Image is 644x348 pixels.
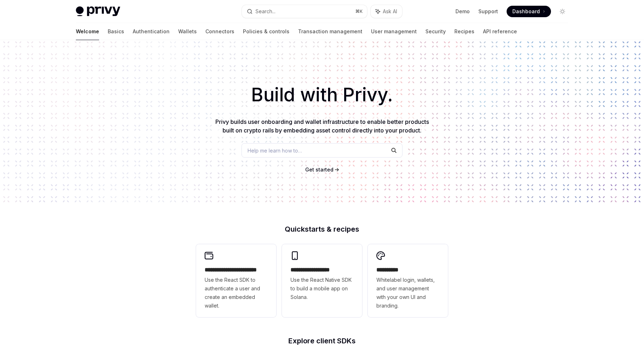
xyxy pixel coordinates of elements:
span: Dashboard [512,8,540,15]
a: Basics [108,23,124,40]
span: Privy builds user onboarding and wallet infrastructure to enable better products built on crypto ... [215,118,429,134]
div: Search... [255,7,275,16]
h2: Quickstarts & recipes [196,226,448,233]
a: Policies & controls [243,23,289,40]
a: Demo [455,8,470,15]
a: **** **** **** ***Use the React Native SDK to build a mobile app on Solana. [282,244,362,317]
a: User management [371,23,417,40]
a: Connectors [205,23,234,40]
button: Toggle dark mode [557,6,568,17]
a: Recipes [454,23,474,40]
span: Ask AI [383,8,397,15]
a: Get started [305,166,333,173]
span: Get started [305,166,333,173]
button: Search...⌘K [242,5,367,18]
a: Wallets [178,23,197,40]
span: Help me learn how to… [248,147,302,154]
a: Authentication [133,23,170,40]
a: Support [478,8,498,15]
span: Use the React SDK to authenticate a user and create an embedded wallet. [205,276,268,310]
a: **** *****Whitelabel login, wallets, and user management with your own UI and branding. [368,244,448,317]
a: Welcome [76,23,99,40]
a: Security [425,23,446,40]
a: Transaction management [298,23,362,40]
img: light logo [76,6,120,16]
span: Whitelabel login, wallets, and user management with your own UI and branding. [376,276,439,310]
h2: Explore client SDKs [196,337,448,344]
a: Dashboard [507,6,551,17]
span: Use the React Native SDK to build a mobile app on Solana. [291,276,353,301]
span: ⌘ K [355,9,363,14]
a: API reference [483,23,517,40]
button: Ask AI [371,5,402,18]
h1: Build with Privy. [11,81,633,109]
